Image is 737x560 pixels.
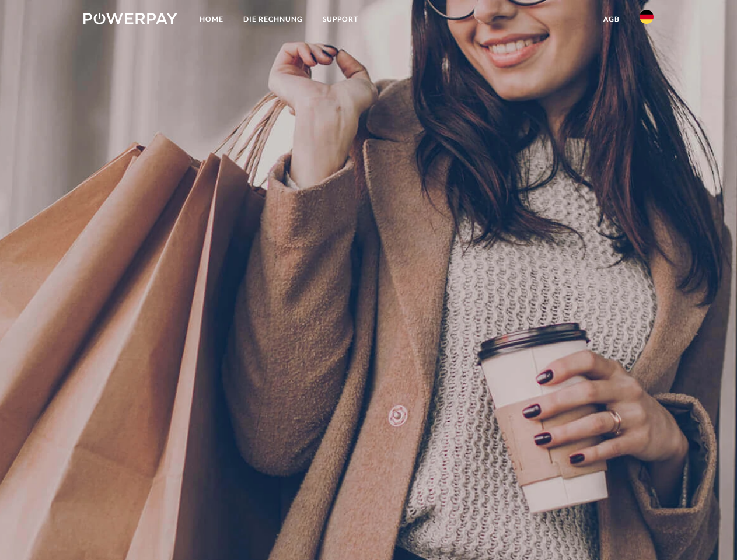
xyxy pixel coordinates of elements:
[83,13,177,24] img: logo-powerpay-white.svg
[593,9,630,30] a: agb
[190,9,233,30] a: Home
[233,9,313,30] a: DIE RECHNUNG
[640,10,654,24] img: de
[313,9,368,30] a: SUPPORT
